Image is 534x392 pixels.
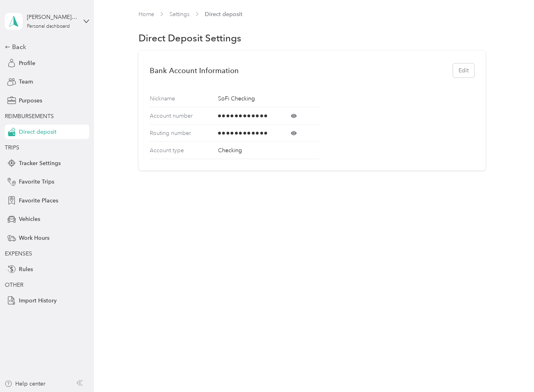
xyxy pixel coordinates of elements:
[19,234,49,242] span: Work Hours
[19,178,54,186] span: Favorite Trips
[205,10,243,18] span: Direct deposit
[453,63,474,78] button: Edit
[19,296,57,305] span: Import History
[139,11,154,18] a: Home
[5,250,32,257] span: EXPENSES
[19,96,42,105] span: Purposes
[150,129,218,137] span: Routing number
[19,265,33,274] span: Rules
[4,380,45,388] button: Help center
[19,128,57,136] span: Direct deposit
[150,112,218,120] span: Account number
[19,59,35,67] span: Profile
[5,113,54,120] span: REIMBURSEMENTS
[5,144,19,151] span: TRIPS
[5,42,85,52] div: Back
[19,159,61,167] span: Tracker Settings
[19,78,33,86] span: Team
[139,34,241,42] h1: Direct Deposit Settings
[19,196,58,205] span: Favorite Places
[489,347,534,392] iframe: Everlance-gr Chat Button Frame
[27,24,70,29] div: Personal dashboard
[218,95,255,102] span: SoFi Checking
[19,215,40,223] span: Vehicles
[5,282,23,288] span: OTHER
[169,11,190,18] a: Settings
[218,147,242,154] span: Checking
[150,66,239,75] h2: Bank Account Information
[150,94,218,103] span: Nickname
[27,13,77,21] div: [PERSON_NAME] Lingue
[150,146,218,155] span: Account type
